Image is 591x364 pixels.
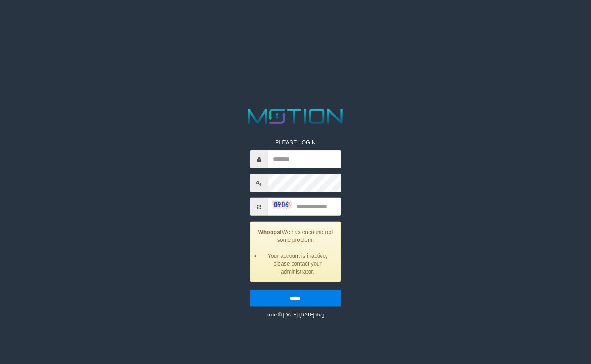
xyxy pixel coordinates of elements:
[250,222,341,282] div: We has encountered some problem.
[272,200,292,208] img: captcha
[250,138,341,146] p: PLEASE LOGIN
[261,252,334,276] li: Your account is inactive, please contact your administrator.
[258,229,282,235] strong: Whoops!
[267,312,324,318] small: code © [DATE]-[DATE] dwg
[244,106,347,126] img: MOTION_logo.png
